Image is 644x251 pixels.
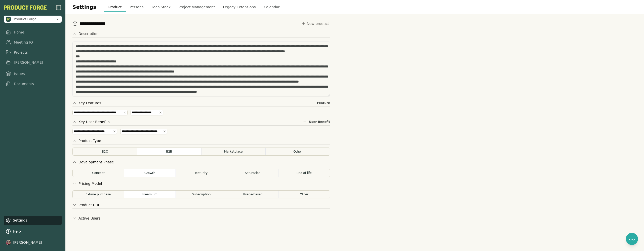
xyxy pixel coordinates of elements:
[124,190,176,198] button: Freemium
[126,3,148,12] button: Persona
[4,16,62,23] button: Open organization switcher
[113,130,116,133] button: Remove tag
[72,160,114,165] button: Development Phase
[4,38,62,47] a: Meeting IQ
[227,190,278,198] button: Usage-based
[4,48,62,57] a: Projects
[303,119,330,124] button: User Benefit
[309,120,330,124] span: User Benefit
[4,69,62,78] a: Issues
[159,111,162,114] button: Remove tag
[626,233,638,245] button: Open chat
[175,190,227,198] button: Subscription
[163,130,166,133] button: Remove tag
[72,202,100,207] button: Product URL
[4,5,47,10] img: Product Forge
[265,148,330,156] button: Other
[201,148,266,156] button: Marketplace
[72,190,124,198] button: 1-time purchase
[175,169,227,177] button: Maturity
[4,58,62,67] a: [PERSON_NAME]
[4,79,62,88] a: Documents
[123,111,126,114] button: Remove tag
[278,169,330,177] button: End of life
[72,181,102,186] button: Pricing Model
[56,5,62,11] img: sidebar
[301,20,330,27] button: New product
[72,100,101,105] button: Key Features
[6,240,11,245] img: profile
[317,101,330,105] span: Feature
[175,3,219,12] button: Project Management
[148,3,175,12] button: Tech Stack
[227,169,278,177] button: Saturation
[14,17,36,21] span: Product Forge
[124,169,176,177] button: Growth
[72,31,99,36] button: Description
[72,119,110,124] button: Key User Benefits
[311,100,330,105] button: Feature
[72,169,124,177] button: Concept
[278,190,330,198] button: Other
[104,3,126,12] button: Product
[219,3,260,12] button: Legacy Extensions
[4,227,62,236] button: Help
[260,3,284,12] button: Calendar
[4,5,47,10] button: PF-Logo
[72,148,137,156] button: B2C
[4,216,62,225] a: Settings
[72,138,101,143] button: Product Type
[4,28,62,37] a: Home
[137,148,202,156] button: B2B
[4,238,62,247] button: [PERSON_NAME]
[72,216,100,221] button: Active Users
[6,17,11,22] img: Product Forge
[72,3,96,11] h1: Settings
